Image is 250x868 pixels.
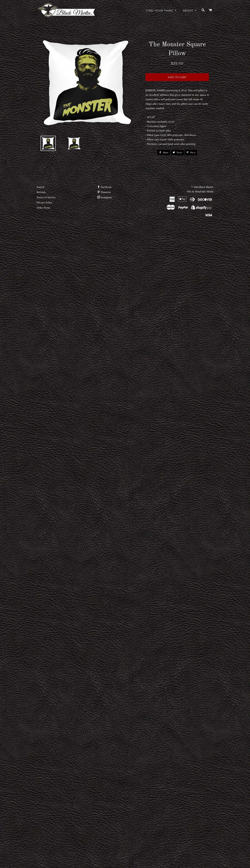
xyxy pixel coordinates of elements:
[177,150,184,155] span: Tweet
[37,32,138,133] img: The Monster Square Pillow
[187,190,213,193] a: Site by Headcake Media
[168,76,186,79] span: Add to Cart
[97,196,112,199] a: Instagram
[145,73,209,81] button: Add to Cart
[158,185,213,194] p: © 2025,
[66,136,82,151] img: The Monster Square Pillow
[37,201,52,204] a: Privacy Policy
[163,150,170,155] span: Share
[37,185,44,189] a: Search
[145,88,209,146] div: [PERSON_NAME]'s just trying to fit in. This soft pillow is an excellent addition that gives chara...
[37,3,96,18] img: Black Martin
[190,150,197,155] span: Pin it
[37,206,50,209] a: Order Form
[199,185,213,189] a: Black Martin
[97,185,111,189] a: Facebook
[143,6,179,15] a: Find Your Thing
[171,61,184,65] span: $25.00
[145,40,209,58] h1: The Monster Square Pillow
[37,196,56,199] a: Terms of Service
[180,6,199,15] a: About
[97,191,111,194] a: Pinterest
[41,136,56,151] img: The Monster Square Pillow
[37,191,46,194] a: Refunds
